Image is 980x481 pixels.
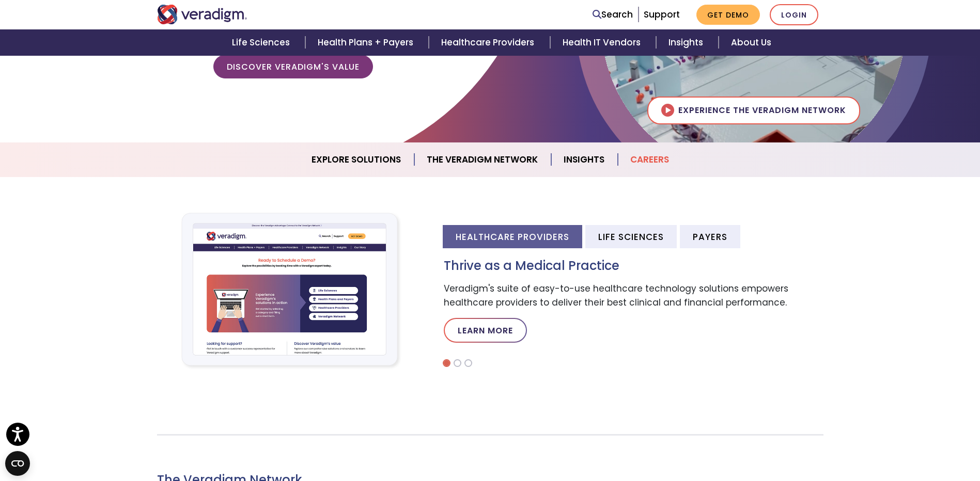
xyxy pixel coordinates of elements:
[157,5,247,24] img: Veradigm logo
[414,147,551,173] a: The Veradigm Network
[443,225,582,248] li: Healthcare Providers
[782,407,968,469] iframe: Drift Chat Widget
[220,29,305,56] a: Life Sciences
[5,451,30,476] button: Open CMP widget
[585,225,677,248] li: Life Sciences
[429,29,550,56] a: Healthcare Providers
[656,29,719,56] a: Insights
[444,282,823,310] p: Veradigm's suite of easy-to-use healthcare technology solutions empowers healthcare providers to ...
[719,29,784,56] a: About Us
[305,29,429,56] a: Health Plans + Payers
[680,225,740,248] li: Payers
[551,147,618,173] a: Insights
[299,147,414,173] a: Explore Solutions
[593,8,633,22] a: Search
[444,259,823,274] h3: Thrive as a Medical Practice
[444,318,527,343] a: Learn More
[644,8,680,21] a: Support
[550,29,656,56] a: Health IT Vendors
[618,147,681,173] a: Careers
[770,4,818,25] a: Login
[696,5,760,25] a: Get Demo
[213,55,373,78] a: Discover Veradigm's Value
